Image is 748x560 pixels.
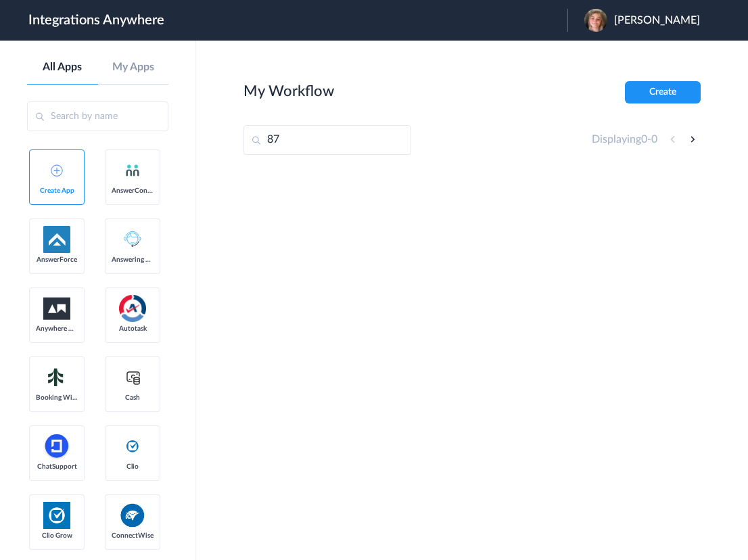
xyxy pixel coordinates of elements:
img: af-app-logo.svg [43,226,70,253]
img: Setmore_Logo.svg [43,365,70,390]
img: chatsupport-icon.svg [43,433,70,460]
span: Answering Service [112,256,154,264]
img: profile-2.jpg [584,9,607,32]
span: Autotask [112,325,154,333]
span: Booking Widget [36,394,78,402]
span: Cash [112,394,154,402]
h4: Displaying - [592,133,657,146]
span: Clio Grow [36,532,78,540]
span: AnswerConnect [112,187,154,195]
h1: Integrations Anywhere [28,12,164,28]
span: ChatSupport [36,463,78,471]
img: clio-logo.svg [124,438,141,454]
span: Create App [36,187,78,195]
img: aww.png [43,298,70,320]
img: answerconnect-logo.svg [124,162,141,179]
input: Search by name [27,101,168,131]
a: My Apps [98,61,169,74]
img: add-icon.svg [51,164,63,177]
span: 0 [651,134,657,145]
span: [PERSON_NAME] [614,14,700,27]
input: Search [243,125,411,155]
span: Anywhere Works [36,325,78,333]
img: connectwise.png [119,502,146,528]
h2: My Workflow [243,83,334,100]
span: 0 [641,134,647,145]
span: ConnectWise [112,532,154,540]
button: Create [625,81,701,103]
img: cash-logo.svg [124,369,141,386]
a: All Apps [27,61,98,74]
img: Clio.jpg [43,502,70,529]
img: autotask.png [119,295,146,322]
img: Answering_service.png [119,226,146,253]
span: Clio [112,463,154,471]
span: AnswerForce [36,256,78,264]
